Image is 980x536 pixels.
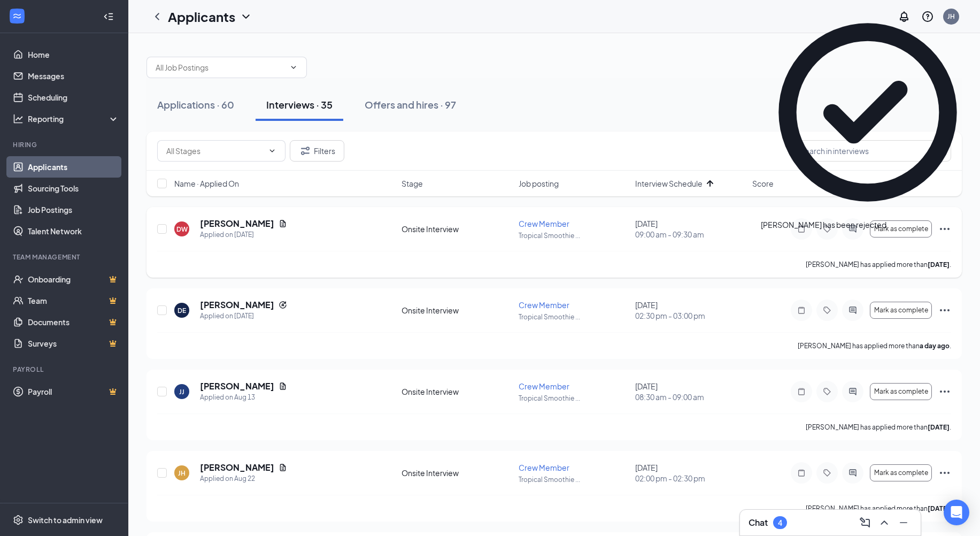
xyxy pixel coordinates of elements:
a: Scheduling [28,87,119,108]
div: Applied on [DATE] [200,229,287,240]
div: Onsite Interview [402,468,512,478]
span: Mark as complete [874,307,928,314]
div: DE [178,306,186,315]
span: 08:30 am - 09:00 am [635,392,746,402]
button: Filter Filters [290,140,344,162]
span: Mark as complete [874,469,928,477]
svg: Collapse [103,11,114,22]
svg: ActiveChat [846,387,859,396]
div: Payroll [13,365,117,374]
input: All Stages [166,145,264,157]
svg: Tag [821,469,834,477]
p: Tropical Smoothie ... [519,394,629,403]
a: Job Postings [28,199,119,220]
span: Crew Member [519,463,569,472]
div: [DATE] [635,218,746,240]
div: Interviews · 35 [266,98,333,111]
span: Job posting [519,178,559,189]
svg: ActiveChat [846,306,859,315]
div: JH [178,469,186,478]
b: [DATE] [928,504,950,512]
h5: [PERSON_NAME] [200,218,274,229]
div: Offers and hires · 97 [365,98,456,111]
div: Open Intercom Messenger [944,500,969,525]
a: Messages [28,65,119,87]
svg: Note [795,469,808,477]
svg: Ellipses [938,385,951,398]
span: 02:00 pm - 02:30 pm [635,473,746,484]
div: DW [176,225,188,234]
span: Mark as complete [874,388,928,395]
svg: ChevronDown [240,10,252,23]
input: All Job Postings [156,62,285,73]
span: Name · Applied On [174,178,239,189]
p: [PERSON_NAME] has applied more than . [806,423,951,432]
svg: Filter [299,144,312,157]
p: Tropical Smoothie ... [519,475,629,484]
div: 4 [778,518,782,527]
div: Onsite Interview [402,305,512,316]
h3: Chat [748,517,768,529]
div: [PERSON_NAME] has been rejected. [761,219,889,231]
div: Applied on Aug 22 [200,473,287,484]
span: Interview Schedule [635,178,703,189]
p: Tropical Smoothie ... [519,312,629,321]
div: [DATE] [635,462,746,484]
span: Stage [402,178,423,189]
a: OnboardingCrown [28,269,119,290]
svg: Tag [821,387,834,396]
span: Score [752,178,774,189]
div: Onsite Interview [402,224,512,234]
button: Minimize [895,514,912,531]
button: ComposeMessage [856,514,874,531]
div: [DATE] [635,300,746,321]
div: [DATE] [635,381,746,402]
p: Tropical Smoothie ... [519,231,629,240]
svg: ChevronDown [289,63,298,72]
button: Mark as complete [870,464,932,481]
span: 09:00 am - 09:30 am [635,229,746,240]
p: [PERSON_NAME] has applied more than . [806,504,951,513]
svg: Note [795,306,808,315]
b: [DATE] [928,423,950,431]
svg: Analysis [13,113,24,124]
div: Applied on Aug 13 [200,392,287,403]
div: Applied on [DATE] [200,311,287,321]
button: ChevronUp [876,514,893,531]
div: Team Management [13,252,117,262]
svg: ArrowUp [704,177,716,190]
svg: Note [795,387,808,396]
div: Applications · 60 [157,98,234,111]
svg: ActiveChat [846,469,859,477]
h5: [PERSON_NAME] [200,299,274,311]
a: PayrollCrown [28,381,119,402]
svg: ComposeMessage [859,516,871,529]
a: DocumentsCrown [28,311,119,333]
a: Talent Network [28,220,119,242]
svg: ChevronDown [268,147,276,155]
svg: Tag [821,306,834,315]
b: a day ago [920,342,950,350]
svg: Document [279,463,287,472]
svg: Ellipses [938,466,951,479]
a: ChevronLeft [151,10,164,23]
a: SurveysCrown [28,333,119,354]
a: Home [28,44,119,65]
p: [PERSON_NAME] has applied more than . [798,341,951,350]
span: Crew Member [519,219,569,228]
a: Applicants [28,156,119,178]
svg: Settings [13,515,24,525]
div: JJ [179,387,184,396]
svg: CheckmarkCircle [761,5,975,219]
div: Reporting [28,113,120,124]
svg: Ellipses [938,304,951,317]
span: Crew Member [519,300,569,310]
button: Mark as complete [870,383,932,400]
span: 02:30 pm - 03:00 pm [635,310,746,321]
h5: [PERSON_NAME] [200,462,274,473]
span: Crew Member [519,381,569,391]
svg: Reapply [279,301,287,309]
a: TeamCrown [28,290,119,311]
a: Sourcing Tools [28,178,119,199]
svg: ChevronUp [878,516,891,529]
